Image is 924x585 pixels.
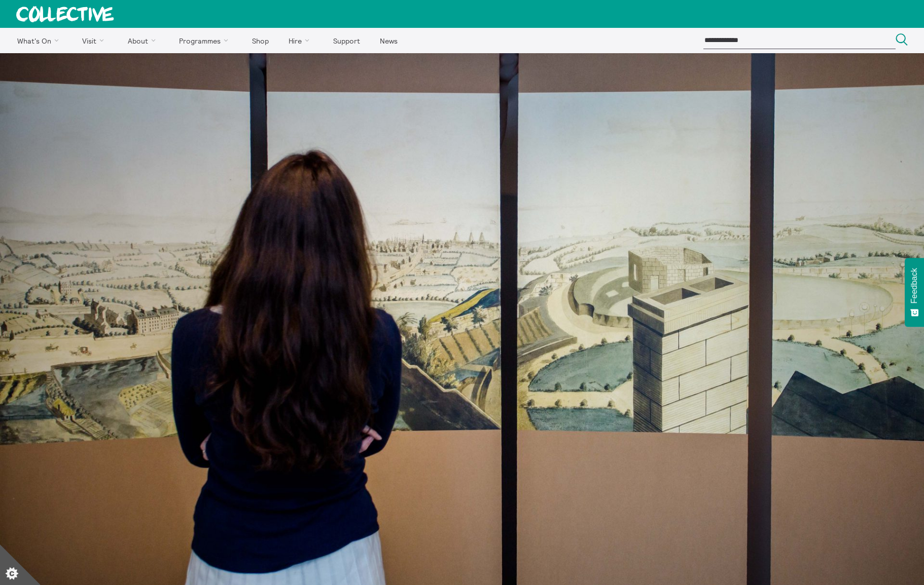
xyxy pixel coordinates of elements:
a: News [371,28,406,53]
a: Programmes [170,28,241,53]
a: Visit [74,28,117,53]
a: About [119,28,168,53]
a: What's On [8,28,72,53]
a: Hire [280,28,323,53]
a: Shop [243,28,277,53]
span: Feedback [910,268,919,303]
button: Feedback - Show survey [905,258,924,327]
a: Support [324,28,369,53]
